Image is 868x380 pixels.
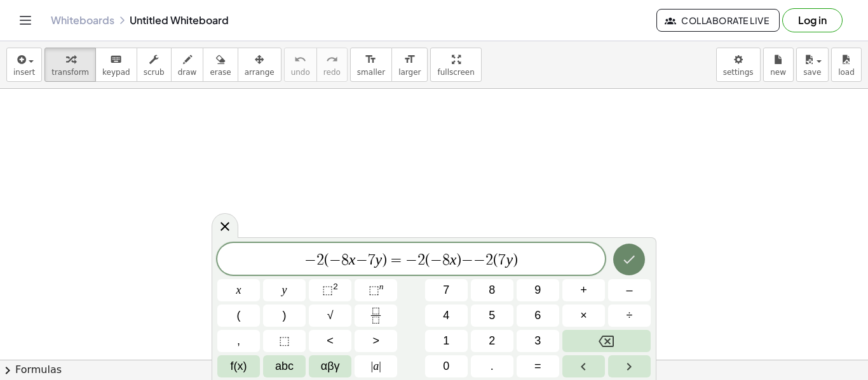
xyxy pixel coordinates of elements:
[333,282,338,291] sup: 2
[356,252,368,268] span: −
[102,68,130,77] span: keypad
[309,330,351,352] button: Less than
[322,284,333,296] span: ⬚
[656,9,780,32] button: Collaborate Live
[562,330,651,352] button: Backspace
[425,330,468,352] button: 1
[489,307,495,324] span: 5
[403,52,416,67] i: format_size
[324,252,329,268] span: (
[365,52,377,67] i: format_size
[562,355,605,377] button: Left arrow
[326,52,338,67] i: redo
[803,68,821,77] span: save
[368,252,376,268] span: 7
[534,282,541,299] span: 9
[237,332,240,350] span: ,
[517,355,559,377] button: Equals
[425,252,430,268] span: (
[263,330,306,352] button: Placeholder
[506,251,513,268] var: y
[608,305,651,327] button: Divide
[355,305,397,327] button: Fraction
[562,279,605,301] button: Plus
[316,48,348,82] button: redoredo
[667,15,769,26] span: Collaborate Live
[275,358,294,375] span: abc
[517,279,559,301] button: 9
[44,48,96,82] button: transform
[443,307,449,324] span: 4
[6,48,42,82] button: insert
[203,48,238,82] button: erase
[51,14,114,27] a: Whiteboards
[471,355,513,377] button: .
[489,332,495,350] span: 2
[425,279,468,301] button: 7
[491,358,494,375] span: .
[716,48,761,82] button: settings
[425,305,468,327] button: 4
[471,279,513,301] button: 8
[238,48,281,82] button: arrange
[144,68,165,77] span: scrub
[770,68,786,77] span: new
[321,358,340,375] span: αβγ
[95,48,137,82] button: keyboardkeypad
[379,282,384,291] sup: n
[498,252,506,268] span: 7
[398,68,421,77] span: larger
[355,355,397,377] button: Absolute value
[471,330,513,352] button: 2
[355,279,397,301] button: Superscript
[513,252,518,268] span: )
[284,48,317,82] button: undoundo
[376,251,383,268] var: y
[443,358,449,375] span: 0
[838,68,855,77] span: load
[371,360,374,372] span: |
[379,360,381,372] span: |
[329,252,341,268] span: −
[627,307,633,324] span: ÷
[13,68,35,77] span: insert
[485,252,493,268] span: 2
[456,252,461,268] span: )
[309,305,351,327] button: Square root
[387,252,405,268] span: =
[263,305,306,327] button: )
[796,48,829,82] button: save
[263,279,306,301] button: y
[613,244,645,275] button: Done
[430,252,442,268] span: −
[357,68,385,77] span: smaller
[327,332,334,350] span: <
[580,282,587,299] span: +
[517,305,559,327] button: 6
[309,279,351,301] button: Squared
[489,282,495,299] span: 8
[283,307,287,324] span: )
[831,48,862,82] button: load
[316,252,324,268] span: 2
[304,252,316,268] span: −
[723,68,754,77] span: settings
[443,282,449,299] span: 7
[355,330,397,352] button: Greater than
[369,284,379,296] span: ⬚
[430,48,481,82] button: fullscreen
[350,48,392,82] button: format_sizesmaller
[782,8,843,32] button: Log in
[210,68,231,77] span: erase
[461,252,473,268] span: −
[608,279,651,301] button: Minus
[178,68,197,77] span: draw
[471,305,513,327] button: 5
[51,68,89,77] span: transform
[626,282,632,299] span: –
[371,358,381,375] span: a
[15,10,36,30] button: Toggle navigation
[405,252,417,268] span: −
[443,332,449,350] span: 1
[391,48,428,82] button: format_sizelarger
